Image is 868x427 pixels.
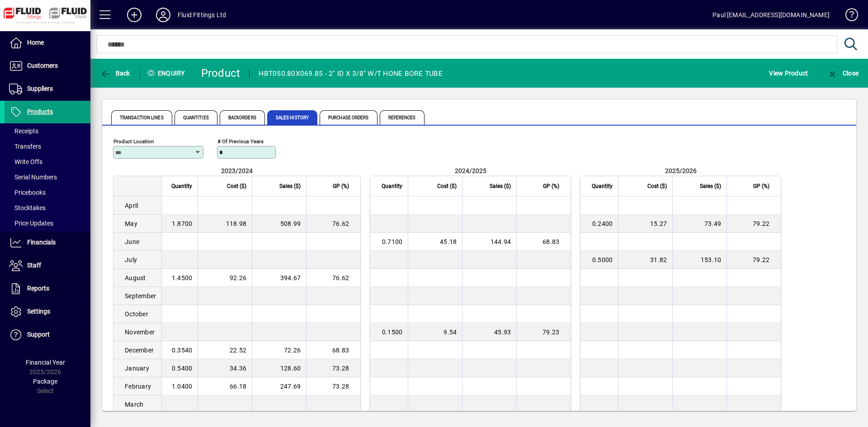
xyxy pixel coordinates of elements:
span: 2024/2025 [455,167,486,174]
span: 73.28 [332,383,349,390]
span: 45.93 [494,328,511,336]
span: 22.52 [230,347,246,354]
span: 0.1500 [382,328,403,336]
a: Write Offs [5,154,90,169]
span: Back [100,70,130,77]
a: Customers [5,55,90,77]
span: Reports [27,285,49,292]
td: June [113,233,161,251]
a: Knowledge Base [839,2,857,31]
td: March [113,395,161,413]
span: 128.60 [280,365,301,372]
span: Pricebooks [9,189,46,196]
a: Price Updates [5,216,90,231]
a: Stocktakes [5,200,90,216]
span: Quantity [382,181,402,191]
div: Paul [EMAIL_ADDRESS][DOMAIN_NAME] [712,8,830,22]
span: Financials [27,239,56,246]
span: 118.98 [226,220,247,227]
span: GP (%) [333,181,349,191]
span: 76.62 [332,220,349,227]
app-page-header-button: Close enquiry [817,65,868,81]
span: 72.26 [284,347,301,354]
span: 73.49 [704,220,721,227]
span: 153.10 [701,256,722,263]
span: Customers [27,62,58,69]
a: Staff [5,254,90,277]
td: July [113,251,161,269]
span: 73.28 [332,365,349,372]
span: 1.4500 [172,274,193,282]
span: View Product [769,66,808,80]
div: Product [201,66,241,80]
span: 0.5400 [172,365,193,372]
a: Serial Numbers [5,169,90,185]
button: Close [825,65,861,81]
span: Receipts [9,127,38,135]
td: December [113,341,161,359]
span: 0.7100 [382,238,403,245]
span: Stocktakes [9,204,46,211]
span: 1.8700 [172,220,193,227]
a: Receipts [5,123,90,139]
span: 394.67 [280,274,301,282]
span: Transaction Lines [111,110,172,125]
a: Support [5,324,90,346]
span: 2023/2024 [221,167,253,174]
span: 31.82 [650,256,667,263]
button: Add [120,7,149,23]
span: References [380,110,425,125]
span: Transfers [9,143,41,150]
td: February [113,377,161,395]
span: Staff [27,262,41,269]
div: Enquiry [140,66,194,80]
td: October [113,305,161,323]
a: Pricebooks [5,185,90,200]
button: Back [98,65,132,81]
app-page-header-button: Back [90,65,140,81]
span: 45.18 [440,238,457,245]
span: Products [27,108,53,115]
span: Package [33,378,57,385]
span: 79.22 [753,256,769,263]
span: Home [27,39,44,46]
td: November [113,323,161,341]
span: 1.0400 [172,383,193,390]
span: Purchase Orders [320,110,377,125]
span: 79.22 [753,220,769,227]
span: Price Updates [9,220,53,227]
span: 2025/2026 [665,167,697,174]
span: Cost ($) [227,181,246,191]
span: 15.27 [650,220,667,227]
span: 0.5000 [592,256,613,263]
a: Transfers [5,139,90,154]
span: Financial Year [26,359,65,366]
a: Financials [5,231,90,254]
span: Sales ($) [700,181,721,191]
span: Write Offs [9,158,42,165]
span: 508.99 [280,220,301,227]
td: May [113,215,161,233]
span: Sales ($) [279,181,301,191]
mat-label: Product Location [113,138,154,145]
td: January [113,359,161,377]
span: Suppliers [27,85,53,92]
button: View Product [767,65,810,81]
span: 92.26 [230,274,246,282]
span: Support [27,331,50,338]
span: 66.18 [230,383,246,390]
a: Settings [5,300,90,323]
span: 68.83 [332,347,349,354]
span: 68.83 [542,238,559,245]
mat-label: # of previous years [217,138,264,145]
td: September [113,287,161,305]
span: 9.54 [443,328,457,336]
span: GP (%) [543,181,559,191]
td: August [113,269,161,287]
span: 79.23 [542,328,559,336]
span: GP (%) [753,181,769,191]
span: Close [827,70,859,77]
span: 76.62 [332,274,349,282]
span: 0.2400 [592,220,613,227]
span: Sales History [267,110,317,125]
